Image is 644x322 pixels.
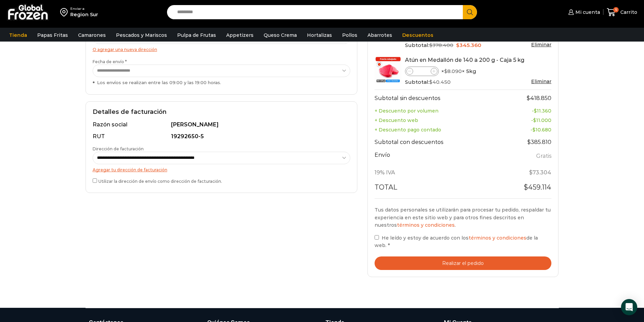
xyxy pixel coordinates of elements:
[174,29,219,42] a: Pulpa de Frutas
[6,29,30,42] a: Tienda
[502,116,552,125] td: -
[613,7,619,13] span: 5
[375,150,502,165] th: Envío
[375,206,552,229] p: Tus datos personales se utilizarán para procesar tu pedido, respaldar tu experiencia en este siti...
[93,108,350,116] h2: Detalles de facturación
[339,29,361,42] a: Pollos
[93,178,97,183] input: Utilizar la dirección de envío como dirección de facturación.
[529,169,551,176] span: 73.304
[502,125,552,134] td: -
[536,151,551,161] label: Gratis
[531,78,551,84] a: Eliminar
[93,121,170,129] div: Razón social
[524,183,551,191] bdi: 459.114
[93,65,350,77] select: Fecha de envío * Los envíos se realizan entre las 09:00 y las 19:00 horas.
[375,116,502,125] th: + Descuento web
[534,108,537,114] span: $
[524,183,528,191] span: $
[533,117,551,123] bdi: 11.000
[364,29,396,42] a: Abarrotes
[304,29,335,42] a: Hortalizas
[527,95,551,101] bdi: 418.850
[93,79,350,86] div: Los envíos se realizan entre las 09:00 y las 19:00 horas.
[93,177,350,184] label: Utilizar la dirección de envío como dirección de facturación.
[375,165,502,181] th: 19% IVA
[405,67,552,76] div: × × 5kg
[607,4,637,20] a: 5 Carrito
[375,90,502,106] th: Subtotal sin descuentos
[113,29,170,42] a: Pescados y Mariscos
[502,106,552,116] td: -
[93,167,167,172] a: Agregar tu dirección de facturación
[75,29,109,42] a: Camarones
[429,79,432,85] span: $
[375,180,502,198] th: Total
[456,42,459,48] span: $
[60,6,70,18] img: address-field-icon.svg
[93,152,350,164] select: Dirección de facturación
[619,9,637,16] span: Carrito
[534,108,551,114] bdi: 11.360
[621,299,637,315] div: Open Intercom Messenger
[405,57,524,63] a: Atún en Medallón de 140 a 200 g - Caja 5 kg
[171,121,346,129] div: [PERSON_NAME]
[444,68,447,74] span: $
[469,235,526,241] a: términos y condiciones
[260,29,300,42] a: Queso Crema
[375,134,502,150] th: Subtotal con descuentos
[375,106,502,116] th: + Descuento por volumen
[93,59,350,86] label: Fecha de envío *
[527,139,531,145] span: $
[531,42,551,48] a: Eliminar
[388,242,390,248] abbr: requerido
[527,95,530,101] span: $
[70,6,98,11] div: Enviar a
[70,11,98,18] div: Region Sur
[567,5,600,19] a: Mi cuenta
[574,9,600,16] span: Mi cuenta
[93,133,170,141] div: RUT
[413,67,431,75] input: Product quantity
[532,127,551,133] bdi: 10.680
[375,256,552,270] button: Realizar el pedido
[532,127,535,133] span: $
[375,235,379,240] input: He leído y estoy de acuerdo con lostérminos y condicionesde la web. *
[405,42,552,49] div: Subtotal:
[444,68,462,74] bdi: 8.090
[397,222,455,228] a: términos y condiciones
[429,42,432,48] span: $
[171,133,346,141] div: 19292650-5
[529,169,532,176] span: $
[34,29,71,42] a: Papas Fritas
[375,125,502,134] th: + Descuento pago contado
[223,29,257,42] a: Appetizers
[429,79,451,85] bdi: 40.450
[399,29,437,42] a: Descuentos
[456,42,481,48] bdi: 345.360
[93,47,157,52] a: O agregar una nueva dirección
[527,139,551,145] bdi: 385.810
[375,235,538,248] span: He leído y estoy de acuerdo con los de la web.
[533,117,536,123] span: $
[429,42,453,48] bdi: 378.400
[93,146,350,164] label: Dirección de facturación
[405,78,552,86] div: Subtotal:
[463,5,477,19] button: Search button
